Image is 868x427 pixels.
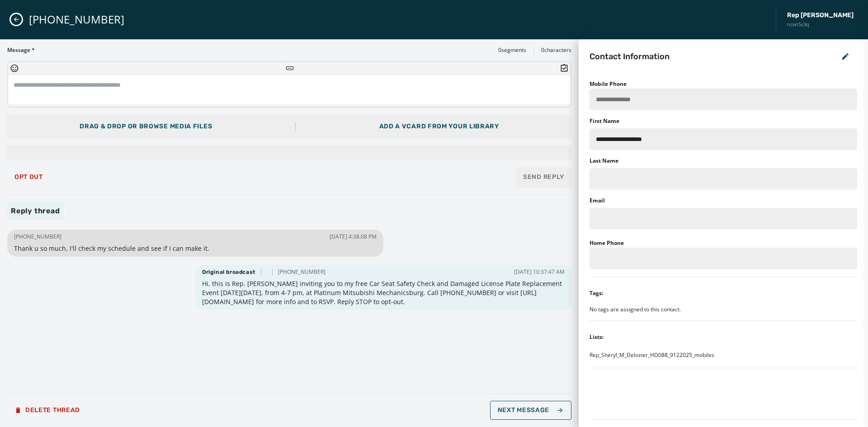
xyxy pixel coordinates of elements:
div: Lists: [590,333,604,341]
span: 0 segments [498,47,526,54]
label: Home Phone [590,239,624,247]
span: 0 characters [541,47,571,54]
div: Add a vCard from your library [379,122,499,131]
label: First Name [590,117,619,125]
label: Last Name [590,157,618,164]
label: Email [590,197,605,204]
div: Tags: [590,290,603,297]
label: Mobile Phone [590,80,627,88]
span: Send Reply [523,173,564,182]
button: Send Reply [516,167,571,187]
button: Insert Short Link [285,64,294,73]
h2: Contact Information [590,50,670,63]
span: Original broadcast [202,268,255,276]
button: Insert Survey [560,64,569,73]
button: Next Message [490,401,571,420]
span: Rep [PERSON_NAME] [787,11,854,20]
span: Thank u so much, I'll check my schedule and see if I can make it. [14,244,377,253]
span: [DATE] 10:37:47 AM [514,268,565,276]
span: [PHONE_NUMBER] [278,268,325,276]
span: Drag & Drop or browse media files [80,122,212,130]
span: Hi, this is Rep. [PERSON_NAME] inviting you to my free Car Seat Safety Check and Damaged License ... [202,279,565,306]
span: [DATE] 4:38:08 PM [330,233,377,240]
span: Next Message [498,407,564,414]
div: No tags are assigned to this contact. [590,306,857,313]
span: ncwt5s3q [787,21,854,28]
span: Rep_Sheryl_M_Delozier_HD088_9122025_mobiles [590,352,714,359]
